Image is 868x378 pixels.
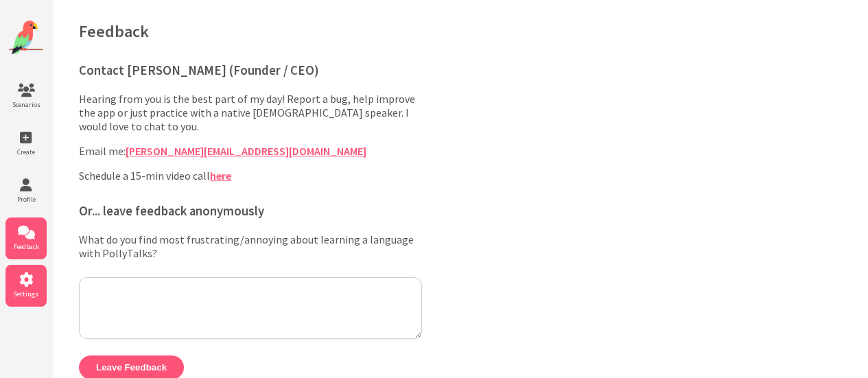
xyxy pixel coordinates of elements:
[79,62,422,78] h3: Contact [PERSON_NAME] (Founder / CEO)
[5,100,47,109] span: Scenarios
[79,144,422,158] p: Email me:
[9,21,43,55] img: Website Logo
[5,290,47,298] span: Settings
[79,92,422,133] p: Hearing from you is the best part of my day! Report a bug, help improve the app or just practice ...
[126,144,366,158] a: [PERSON_NAME][EMAIL_ADDRESS][DOMAIN_NAME]
[79,169,422,182] p: Schedule a 15-min video call
[5,147,47,156] span: Create
[5,195,47,204] span: Profile
[79,203,422,219] h3: Or... leave feedback anonymously
[79,233,422,260] label: What do you find most frustrating/annoying about learning a language with PollyTalks?
[79,21,841,42] h1: Feedback
[210,169,231,182] a: here
[5,242,47,251] span: Feedback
